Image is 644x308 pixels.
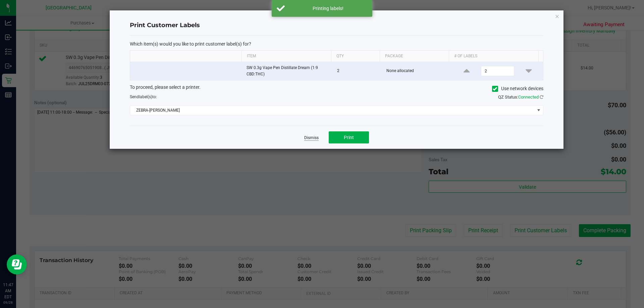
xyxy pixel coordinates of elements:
span: Print [344,135,354,140]
h4: Print Customer Labels [130,21,543,30]
th: Item [241,51,331,62]
label: Use network devices [492,85,543,92]
button: Print [329,131,369,143]
a: Dismiss [304,135,319,141]
th: Qty [331,51,380,62]
td: SW 0.3g Vape Pen Distillate Dream (1:9 CBD:THC) [243,62,333,80]
p: Which item(s) would you like to print customer label(s) for? [130,41,543,47]
td: None allocated [382,62,452,80]
div: Printing labels! [288,5,367,12]
td: 2 [333,62,382,80]
iframe: Resource center [7,254,27,274]
th: Package [380,51,449,62]
div: To proceed, please select a printer. [125,84,548,94]
span: ZEBRA-[PERSON_NAME] [130,106,535,115]
span: label(s) [139,95,152,99]
th: # of labels [449,51,538,62]
span: Send to: [130,95,157,99]
span: QZ Status: [498,95,543,100]
span: Connected [518,95,539,100]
